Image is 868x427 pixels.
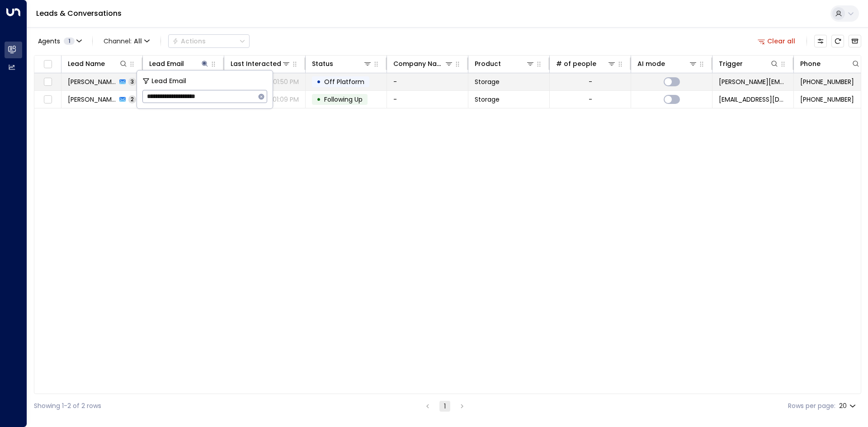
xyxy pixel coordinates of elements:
span: leads@space-station.co.uk [719,95,787,104]
div: Trigger [719,58,779,69]
div: AI mode [637,58,698,69]
div: 20 [839,399,858,413]
span: 2 [128,95,136,103]
div: Product [475,58,501,69]
td: - [387,91,468,108]
div: # of people [556,58,596,69]
div: Lead Email [149,58,209,69]
span: 1 [64,38,75,45]
span: Toggle select all [42,59,53,70]
span: Toggle select row [42,94,53,105]
span: Off Platform [324,77,364,86]
span: Storage [475,95,500,104]
label: Rows per page: [788,401,835,411]
div: # of people [556,58,616,69]
span: +447543444101 [800,95,854,104]
div: Phone [800,58,860,69]
button: Customize [814,35,827,47]
span: julian.alves@arcor.de [719,77,787,86]
span: All [134,38,142,45]
div: Lead Email [149,58,184,69]
button: Archived Leads [849,35,861,47]
div: Last Interacted [231,58,291,69]
p: 01:50 PM [273,77,299,86]
div: Product [475,58,535,69]
span: 3 [128,78,136,85]
div: Company Name [393,58,453,69]
span: Julian Alves [68,77,117,86]
span: Agents [38,38,60,44]
div: • [316,74,321,89]
div: - [589,95,592,104]
div: - [589,77,592,86]
span: Following Up [324,95,363,104]
div: Company Name [393,58,444,69]
div: Trigger [719,58,743,69]
div: AI mode [637,58,665,69]
div: • [316,92,321,107]
span: Lead Email [151,76,186,86]
div: Actions [172,37,206,45]
div: Button group with a nested menu [168,34,250,48]
p: 01:09 PM [273,95,299,104]
a: Leads & Conversations [36,8,122,19]
button: Channel:All [100,35,153,47]
div: Showing 1-2 of 2 rows [34,401,101,411]
button: Agents1 [34,35,85,47]
button: Clear all [754,35,799,47]
div: Status [312,58,372,69]
span: Toggle select row [42,76,53,88]
span: +447543444101 [800,77,854,86]
div: Status [312,58,333,69]
span: Refresh [831,35,844,47]
div: Phone [800,58,821,69]
button: Actions [168,34,250,48]
nav: pagination navigation [422,400,468,412]
span: Julian Alves [68,95,117,104]
span: Channel: [100,35,153,47]
td: - [387,73,468,90]
span: Storage [475,77,500,86]
button: page 1 [439,401,450,412]
div: Last Interacted [231,58,281,69]
div: Lead Name [68,58,128,69]
div: Lead Name [68,58,105,69]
